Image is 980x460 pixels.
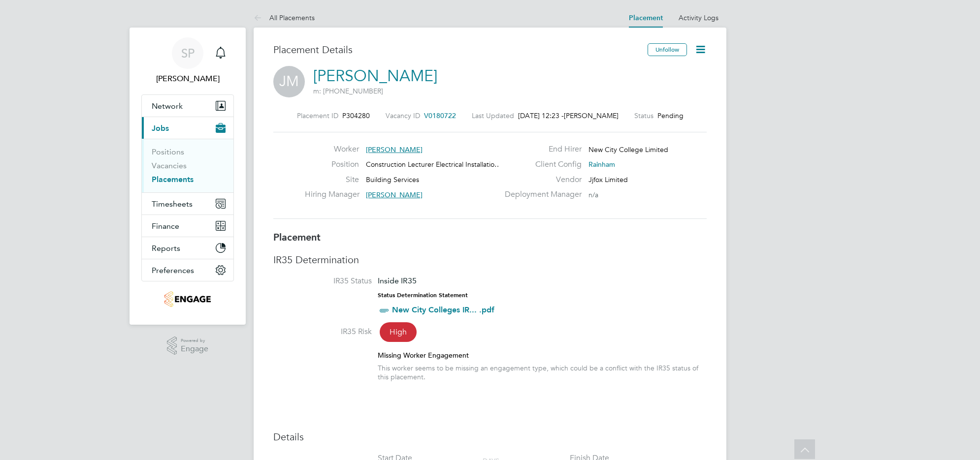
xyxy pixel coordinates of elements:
[142,215,233,237] button: Finance
[386,111,420,120] label: Vacancy ID
[588,175,628,184] span: Jjfox Limited
[564,111,619,120] span: [PERSON_NAME]
[588,160,615,169] span: Rainham
[499,189,582,200] label: Deployment Manager
[305,159,359,170] label: Position
[254,13,315,22] a: All Placements
[273,276,372,286] label: IR35 Status
[378,351,707,360] div: Missing Worker Engagement
[152,199,193,209] span: Timesheets
[152,266,194,275] span: Preferences
[657,111,684,120] span: Pending
[378,276,417,285] span: Inside IR35
[152,244,180,253] span: Reports
[181,47,195,60] span: SP
[141,291,234,307] a: Go to home page
[142,237,233,259] button: Reports
[472,111,514,120] label: Last Updated
[141,37,234,85] a: SP[PERSON_NAME]
[297,111,338,120] label: Placement ID
[142,193,233,215] button: Timesheets
[378,292,468,299] strong: Status Determination Statement
[181,337,208,345] span: Powered by
[378,364,707,381] div: This worker seems to be missing an engagement type, which could be a conflict with the IR35 statu...
[679,13,719,22] a: Activity Logs
[273,253,707,266] h3: IR35 Determination
[273,66,305,97] span: JM
[152,161,187,170] a: Vacancies
[305,189,359,200] label: Hiring Manager
[152,175,194,184] a: Placements
[152,123,169,133] span: Jobs
[588,190,598,199] span: n/a
[152,101,183,111] span: Network
[130,28,246,325] nav: Main navigation
[164,291,210,307] img: jjfox-logo-retina.png
[141,73,234,85] span: Sophie Perry
[273,231,321,243] b: Placement
[499,144,582,154] label: End Hirer
[167,337,209,355] a: Powered byEngage
[313,66,437,86] a: [PERSON_NAME]
[305,144,359,154] label: Worker
[313,87,383,95] span: m: [PHONE_NUMBER]
[273,43,640,56] h3: Placement Details
[366,160,501,169] span: Construction Lecturer Electrical Installatio…
[181,345,208,353] span: Engage
[424,111,456,120] span: V0180722
[342,111,370,120] span: P304280
[629,14,663,22] a: Placement
[305,175,359,185] label: Site
[273,430,707,443] h3: Details
[366,145,423,154] span: [PERSON_NAME]
[499,159,582,170] label: Client Config
[142,259,233,281] button: Preferences
[518,111,564,120] span: [DATE] 12:23 -
[499,175,582,185] label: Vendor
[152,147,184,156] a: Positions
[142,117,233,139] button: Jobs
[648,43,687,56] button: Unfollow
[142,95,233,117] button: Network
[366,175,419,184] span: Building Services
[142,139,233,192] div: Jobs
[380,322,417,342] span: High
[152,221,179,231] span: Finance
[588,145,668,154] span: New City College Limited
[634,111,653,120] label: Status
[366,190,423,199] span: [PERSON_NAME]
[392,305,494,314] a: New City Colleges IR... .pdf
[273,327,372,337] label: IR35 Risk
